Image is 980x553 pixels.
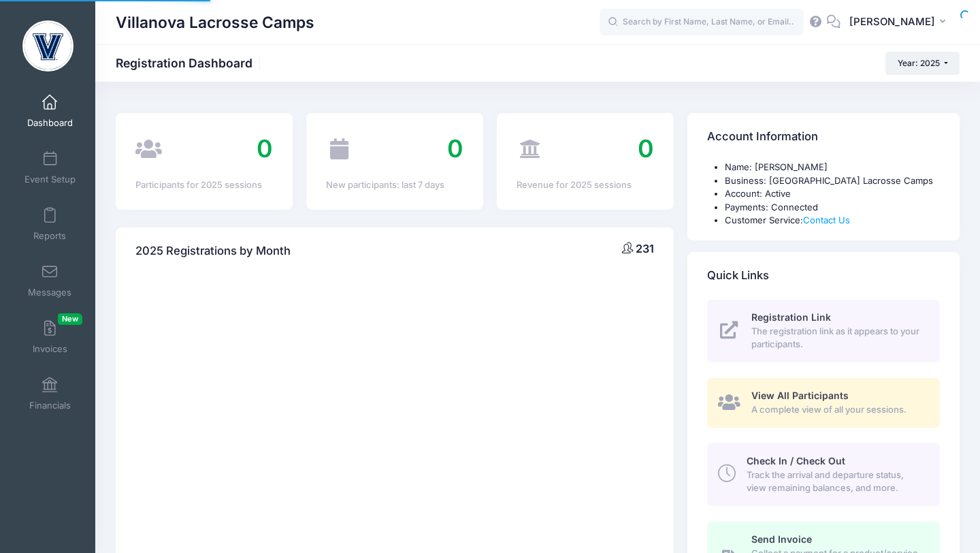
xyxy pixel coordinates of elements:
li: Name: [PERSON_NAME] [725,161,940,174]
span: Invoices [33,343,67,355]
li: Customer Service: [725,214,940,227]
a: Registration Link The registration link as it appears to your participants. [707,300,940,362]
a: Dashboard [18,87,82,135]
button: Year: 2025 [885,52,960,75]
span: 0 [447,133,463,163]
a: Reports [18,200,82,248]
a: InvoicesNew [18,313,82,361]
li: Account: Active [725,187,940,201]
span: Track the arrival and departure status, view remaining balances, and more. [747,469,924,495]
span: Event Setup [24,174,76,185]
span: Reports [33,230,66,242]
input: Search by First Name, Last Name, or Email... [600,9,804,36]
a: Event Setup [18,144,82,191]
a: Messages [18,257,82,304]
li: Payments: Connected [725,201,940,215]
span: New [58,313,82,325]
span: 0 [638,133,654,163]
span: View All Participants [751,390,849,401]
div: New participants: last 7 days [326,178,463,192]
span: 0 [257,133,273,163]
div: Participants for 2025 sessions [135,178,273,192]
h4: 2025 Registrations by Month [135,232,291,270]
div: Revenue for 2025 sessions [517,178,654,192]
span: Check In / Check Out [747,455,845,467]
h4: Account Information [707,118,818,157]
h4: Quick Links [707,256,769,295]
h1: Registration Dashboard [116,56,264,70]
a: Financials [18,370,82,417]
span: Dashboard [27,117,73,129]
span: 231 [636,242,654,255]
span: Registration Link [751,311,831,323]
span: [PERSON_NAME] [849,14,935,29]
span: Send Invoice [751,533,812,545]
button: [PERSON_NAME] [840,7,960,38]
span: The registration link as it appears to your participants. [751,325,924,351]
span: A complete view of all your sessions. [751,403,924,417]
img: Villanova Lacrosse Camps [22,20,73,72]
li: Business: [GEOGRAPHIC_DATA] Lacrosse Camps [725,174,940,188]
span: Messages [28,287,71,298]
a: Contact Us [803,215,850,225]
h1: Villanova Lacrosse Camps [116,7,314,38]
a: Check In / Check Out Track the arrival and departure status, view remaining balances, and more. [707,443,940,505]
span: Year: 2025 [898,58,940,68]
span: Financials [29,400,71,411]
a: View All Participants A complete view of all your sessions. [707,378,940,428]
